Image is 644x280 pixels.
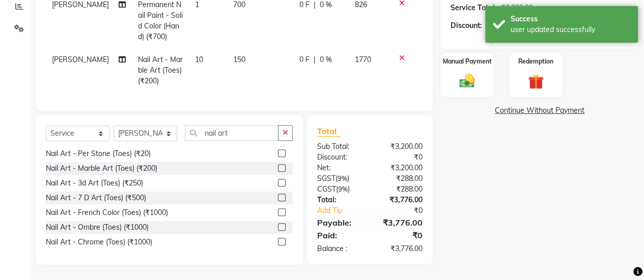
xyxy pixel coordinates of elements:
div: ( ) [310,184,370,195]
div: ₹3,776.00 [370,243,430,254]
div: ₹3,200.00 [370,163,430,173]
label: Manual Payment [443,57,492,66]
div: Nail Art - Chrome (Toes) (₹1000) [46,237,152,247]
span: 0 F [299,54,310,65]
div: ₹3,200.00 [501,3,533,13]
div: ₹288.00 [370,184,430,195]
div: Success [511,14,630,24]
div: ( ) [310,173,370,184]
a: Continue Without Payment [442,105,637,116]
div: ₹0 [380,205,430,216]
div: ₹3,200.00 [370,141,430,152]
div: Service Total: [451,3,497,13]
div: Balance : [310,243,370,254]
span: 1770 [354,55,371,64]
span: Nail Art - Marble Art (Toes) (₹200) [138,55,183,85]
div: ₹3,776.00 [370,216,430,229]
div: Nail Art - Marble Art (Toes) (₹200) [46,163,157,174]
img: _gift.svg [523,72,548,91]
img: _cash.svg [455,72,480,90]
div: Payable: [310,216,370,229]
span: SGST [317,174,335,183]
div: Total: [310,195,370,205]
div: Nail Art - Per Stone (Toes) (₹20) [46,148,151,159]
div: Sub Total: [310,141,370,152]
a: Add Tip [310,205,380,216]
label: Redemption [518,57,553,66]
span: 0 % [320,54,332,65]
span: 10 [195,55,203,64]
div: Discount: [310,152,370,163]
div: Discount: [451,20,482,31]
div: Nail Art - 7 D Art (Toes) (₹500) [46,193,146,203]
div: ₹0 [370,229,430,241]
div: ₹3,776.00 [370,195,430,205]
span: 9% [338,185,348,193]
span: 150 [233,55,245,64]
div: Net: [310,163,370,173]
input: Search or Scan [185,125,278,141]
span: | [314,54,316,65]
div: Nail Art - Ombre (Toes) (₹1000) [46,222,149,233]
div: Paid: [310,229,370,241]
span: 9% [338,174,347,182]
span: CGST [317,184,336,194]
div: Nail Art - French Color (Toes) (₹1000) [46,207,168,218]
div: Nail Art - 3d Art (Toes) (₹250) [46,178,143,189]
span: [PERSON_NAME] [52,55,109,64]
div: ₹288.00 [370,173,430,184]
div: ₹0 [370,152,430,163]
span: Total [317,126,341,137]
div: user updated successfully [511,24,630,35]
